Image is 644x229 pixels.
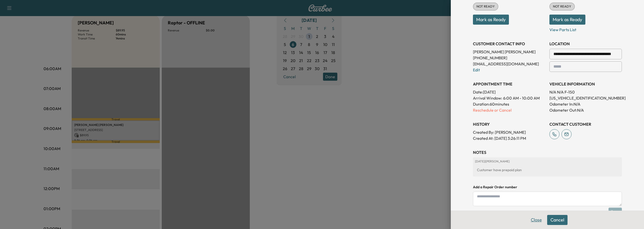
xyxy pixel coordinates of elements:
[473,129,545,135] p: Created By : [PERSON_NAME]
[549,101,622,107] p: Odometer In: N/A
[475,165,620,174] div: Customer have prepaid plan
[549,25,622,33] p: View Parts List
[549,41,622,47] h3: LOCATION
[528,215,545,225] button: Close
[503,95,540,101] span: 6:00 AM - 10:00 AM
[473,55,545,61] p: [PHONE_NUMBER]
[473,89,545,95] p: Date: [DATE]
[473,95,545,101] p: Arrival Window:
[473,135,545,141] p: Created At : [DATE] 3:26:11 PM
[549,95,622,101] p: [US_VEHICLE_IDENTIFICATION_NUMBER]
[473,4,498,9] span: NOT READY
[473,41,545,47] h3: CUSTOMER CONTACT INFO
[473,49,545,55] p: [PERSON_NAME] [PERSON_NAME]
[550,4,574,9] span: NOT READY
[473,107,545,113] p: Reschedule or Cancel
[549,107,622,113] p: Odometer Out: N/A
[473,149,622,155] h3: NOTES
[473,185,622,190] h4: Add a Repair Order number
[473,101,545,107] p: Duration: 60 minutes
[473,15,509,25] button: Mark as Ready
[549,89,622,95] p: N/A N/A F-150
[549,81,622,87] h3: VEHICLE INFORMATION
[547,215,568,225] button: Cancel
[473,121,545,127] h3: History
[473,61,545,67] p: [EMAIL_ADDRESS][DOMAIN_NAME]
[549,15,585,25] button: Mark as Ready
[473,81,545,87] h3: APPOINTMENT TIME
[473,67,480,72] a: Edit
[549,121,622,127] h3: CONTACT CUSTOMER
[475,159,620,163] p: [DATE] | [PERSON_NAME]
